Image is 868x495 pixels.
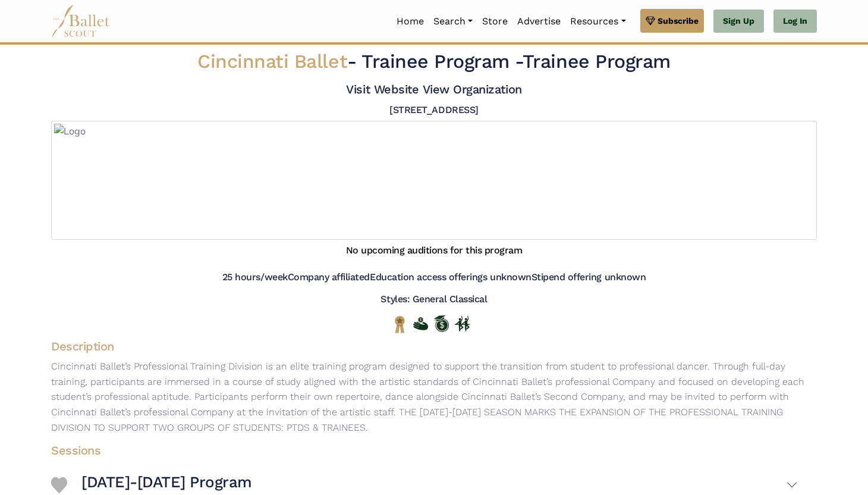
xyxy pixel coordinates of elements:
[42,339,826,354] h4: Description
[81,472,252,493] h3: [DATE]-[DATE] Program
[361,50,523,73] span: Trainee Program -
[42,359,826,435] p: Cincinnati Ballet’s Professional Training Division is an elite training program designed to suppo...
[640,9,704,33] a: Subscribe
[429,9,477,34] a: Search
[51,477,67,493] img: Heart
[512,9,565,34] a: Advertise
[392,9,429,34] a: Home
[773,10,817,33] a: Log In
[370,271,532,284] h5: Education access offerings unknown
[434,315,449,332] img: Offers Scholarship
[197,50,347,73] span: Cincinnati Ballet
[42,443,807,458] h4: Sessions
[380,293,487,306] h5: Styles: General Classical
[658,14,699,27] span: Subscribe
[288,271,370,284] h5: Company affiliated
[346,245,523,257] h5: No upcoming auditions for this program
[117,49,751,74] h2: - Trainee Program
[646,14,655,27] img: gem.svg
[346,82,419,96] a: Visit Website
[222,271,288,284] h5: 25 hours/week
[455,316,470,331] img: In Person
[532,271,646,284] h5: Stipend offering unknown
[51,121,817,240] img: Logo
[389,104,478,117] h5: [STREET_ADDRESS]
[423,82,522,96] a: View Organization
[565,9,630,34] a: Resources
[413,317,428,330] img: Offers Financial Aid
[713,10,764,33] a: Sign Up
[477,9,512,34] a: Store
[392,315,407,334] img: National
